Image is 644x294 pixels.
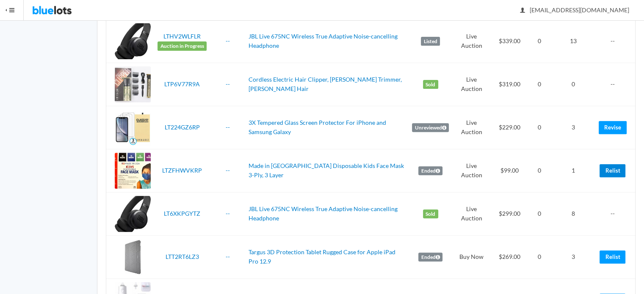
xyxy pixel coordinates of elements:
[551,235,595,278] td: 3
[452,19,491,63] td: Live Auction
[226,37,230,44] a: --
[599,121,627,134] a: Revise
[491,63,528,106] td: $319.00
[163,33,201,40] a: LTHV2WLFLR
[452,192,491,235] td: Live Auction
[249,76,402,93] a: Cordless Electric Hair Clipper, [PERSON_NAME] Trimmer, [PERSON_NAME] Hair
[491,19,528,63] td: $339.00
[165,253,199,260] a: LTT2RT6LZ3
[551,63,595,106] td: 0
[452,63,491,106] td: Live Auction
[164,210,200,217] a: LT6XKPGYTZ
[520,6,629,14] span: [EMAIL_ADDRESS][DOMAIN_NAME]
[226,80,230,88] a: --
[226,124,230,131] a: --
[418,253,442,262] label: Ended
[164,124,199,131] a: LT224GZ6RP
[491,149,528,192] td: $99.00
[226,210,230,217] a: --
[491,192,528,235] td: $299.00
[418,166,442,176] label: Ended
[249,205,398,222] a: JBL Live 675NC Wireless True Adaptive Noise-cancelling Headphone
[226,253,230,260] a: --
[528,149,551,192] td: 0
[226,167,230,174] a: --
[412,123,449,132] label: Unreviewed
[551,106,595,149] td: 3
[423,80,438,89] label: Sold
[452,149,491,192] td: Live Auction
[595,63,635,106] td: --
[600,250,625,264] a: Relist
[528,106,551,149] td: 0
[528,192,551,235] td: 0
[158,41,207,51] span: Auction in Progress
[600,164,625,177] a: Relist
[162,167,202,174] a: LTZFHWVKRP
[452,235,491,278] td: Buy Now
[423,209,438,219] label: Sold
[595,192,635,235] td: --
[551,192,595,235] td: 8
[528,235,551,278] td: 0
[528,63,551,106] td: 0
[518,7,527,15] ion-icon: person
[491,106,528,149] td: $229.00
[528,19,551,63] td: 0
[249,119,386,136] a: 3X Tempered Glass Screen Protector For iPhone and Samsung Galaxy
[249,33,398,49] a: JBL Live 675NC Wireless True Adaptive Noise-cancelling Headphone
[491,235,528,278] td: $269.00
[551,19,595,63] td: 13
[421,37,440,46] label: Listed
[595,19,635,63] td: --
[551,149,595,192] td: 1
[249,162,404,179] a: Made in [GEOGRAPHIC_DATA] Disposable Kids Face Mask 3-Ply, 3 Layer
[249,248,395,265] a: Targus 3D Protection Tablet Rugged Case for Apple iPad Pro 12.9
[164,80,200,88] a: LTP6V77R9A
[452,106,491,149] td: Live Auction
